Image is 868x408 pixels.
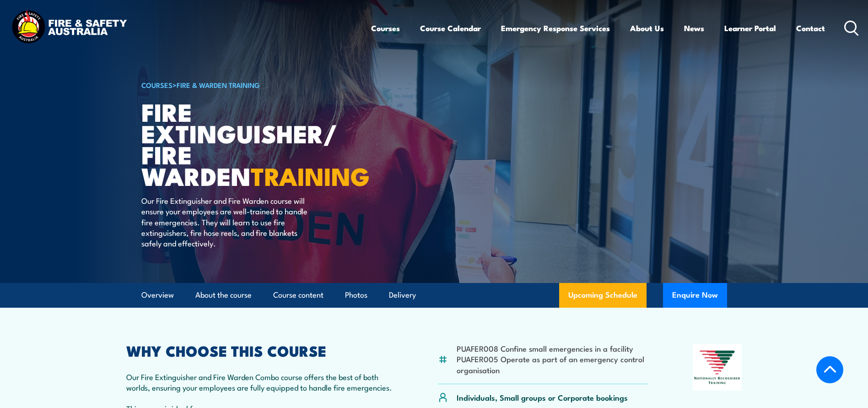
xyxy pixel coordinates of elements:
a: Overview [141,283,174,307]
li: PUAFER005 Operate as part of an emergency control organisation [457,354,648,375]
a: Learner Portal [724,16,776,40]
a: COURSES [141,80,173,90]
h6: > [141,79,367,90]
h1: Fire Extinguisher/ Fire Warden [141,101,367,186]
a: Upcoming Schedule [559,283,647,308]
p: Our Fire Extinguisher and Fire Warden Combo course offers the best of both worlds, ensuring your ... [126,371,394,393]
a: Courses [371,16,400,40]
h2: WHY CHOOSE THIS COURSE [126,344,394,357]
li: PUAFER008 Confine small emergencies in a facility [457,343,648,354]
a: Course Calendar [420,16,481,40]
a: Fire & Warden Training [177,80,260,90]
a: News [684,16,704,40]
p: Our Fire Extinguisher and Fire Warden course will ensure your employees are well-trained to handl... [141,195,308,249]
a: Photos [345,283,367,307]
a: About the course [195,283,252,307]
a: Contact [796,16,825,40]
a: Course content [273,283,323,307]
img: Nationally Recognised Training logo. [693,344,742,391]
strong: TRAINING [251,156,370,194]
button: Enquire Now [663,283,727,308]
p: Individuals, Small groups or Corporate bookings [457,392,628,403]
a: Delivery [389,283,416,307]
a: Emergency Response Services [501,16,610,40]
a: About Us [630,16,664,40]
